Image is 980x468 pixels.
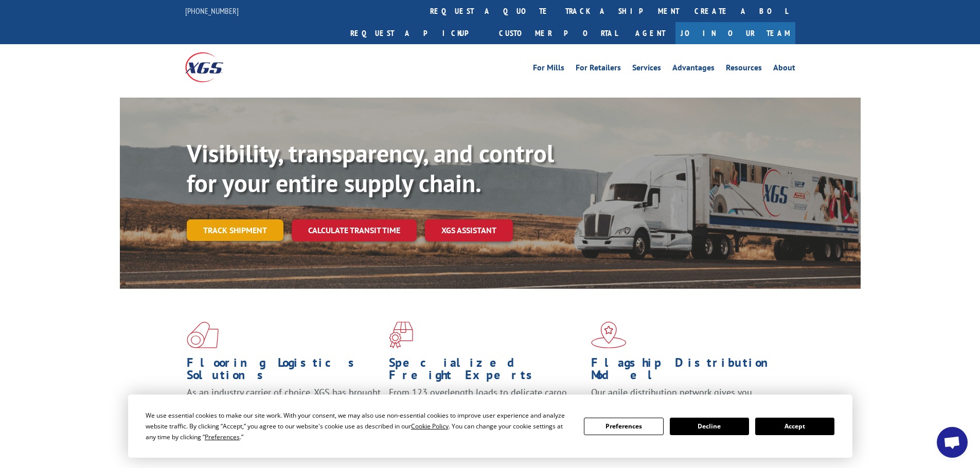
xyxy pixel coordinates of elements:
img: xgs-icon-total-supply-chain-intelligence-red [187,322,219,348]
a: Calculate transit time [292,219,417,241]
div: Open chat [937,427,968,458]
button: Preferences [584,418,663,435]
a: For Retailers [576,64,621,75]
a: For Mills [533,64,564,75]
h1: Specialized Freight Experts [389,357,583,386]
span: Our agile distribution network gives you nationwide inventory management on demand. [591,386,780,410]
p: From 123 overlength loads to delicate cargo, our experienced staff knows the best way to move you... [389,386,583,432]
a: Join Our Team [675,22,795,44]
h1: Flagship Distribution Model [591,357,786,386]
h1: Flooring Logistics Solutions [187,357,381,386]
a: XGS ASSISTANT [425,219,513,241]
span: As an industry carrier of choice, XGS has brought innovation and dedication to flooring logistics... [187,386,381,423]
b: Visibility, transparency, and control for your entire supply chain. [187,137,554,199]
span: Preferences [205,433,240,441]
a: Agent [625,22,675,44]
a: Services [632,64,661,75]
a: Customer Portal [491,22,625,44]
img: xgs-icon-flagship-distribution-model-red [591,322,627,348]
div: We use essential cookies to make our site work. With your consent, we may also use non-essential ... [146,410,572,442]
div: Cookie Consent Prompt [128,395,852,458]
span: Cookie Policy [411,422,449,430]
img: xgs-icon-focused-on-flooring-red [389,322,413,348]
button: Accept [755,418,834,435]
a: [PHONE_NUMBER] [185,6,239,16]
button: Decline [670,418,749,435]
a: Advantages [672,64,715,75]
a: Request a pickup [343,22,491,44]
a: About [773,64,795,75]
a: Track shipment [187,219,283,241]
a: Resources [726,64,762,75]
